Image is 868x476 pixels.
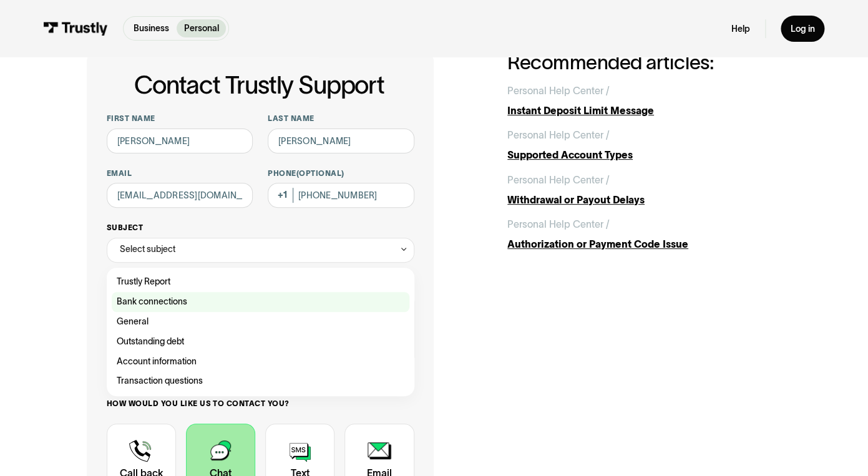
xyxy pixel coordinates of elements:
div: Log in [791,23,815,34]
span: (Optional) [296,169,344,177]
span: Trustly Report [117,274,170,289]
a: Log in [781,16,825,42]
div: Personal Help Center / [507,217,610,232]
a: Help [731,23,750,34]
label: Phone [268,168,414,178]
div: Authorization or Payment Code Issue [507,237,781,252]
div: Withdrawal or Payout Delays [507,193,781,208]
label: Last name [268,114,414,124]
a: Personal Help Center /Withdrawal or Payout Delays [507,173,781,208]
p: Business [134,22,169,35]
input: Alex [107,129,253,153]
h1: Contact Trustly Support [104,72,414,99]
nav: Select subject [107,263,414,397]
div: Personal Help Center / [507,128,610,143]
span: Outstanding debt [117,334,184,349]
label: Subject [107,223,414,233]
div: Instant Deposit Limit Message [507,104,781,119]
div: Select subject [120,242,175,257]
label: Email [107,168,253,178]
span: Bank connections [117,294,187,309]
div: Personal Help Center / [507,173,610,188]
img: Trustly Logo [44,22,108,36]
span: General [117,314,149,329]
input: (555) 555-5555 [268,183,414,208]
label: How would you like us to contact you? [107,399,414,409]
label: First name [107,114,253,124]
span: Account information [117,354,197,369]
div: Personal Help Center / [507,84,610,99]
h2: Recommended articles: [507,52,781,74]
a: Personal Help Center /Authorization or Payment Code Issue [507,217,781,252]
div: Select subject [107,238,414,263]
a: Personal Help Center /Instant Deposit Limit Message [507,84,781,119]
input: alex@mail.com [107,183,253,208]
input: Howard [268,129,414,153]
span: Transaction questions [117,374,203,389]
div: Supported Account Types [507,148,781,163]
a: Business [126,19,177,37]
a: Personal Help Center /Supported Account Types [507,128,781,163]
a: Personal [177,19,227,37]
p: Personal [183,22,218,35]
